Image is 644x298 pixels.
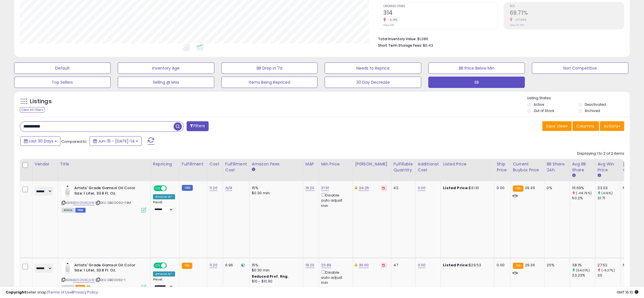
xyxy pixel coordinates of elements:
[598,196,621,201] div: 31.71
[75,285,85,290] span: FBA
[62,263,73,274] img: 41dticpW-BS._SL40_.jpg
[153,161,177,167] div: Repricing
[600,121,624,131] button: Actions
[62,285,75,290] span: All listings currently available for purchase on Amazon
[154,263,161,268] span: ON
[383,23,394,27] small: Prev: 331
[418,161,438,173] div: Additional Cost
[418,262,426,268] a: 0.00
[98,138,135,144] span: Jun-15 - [DATE]-14
[547,161,567,173] div: BB Share 24h.
[166,263,175,268] span: OFF
[428,77,525,88] button: EB
[118,62,214,74] button: Inventory Age
[321,192,348,208] div: Disable auto adjust min
[572,161,593,173] div: Avg BB Share
[497,263,506,268] div: 0.00
[510,5,624,8] span: ROI
[383,10,497,17] h2: 314
[497,185,506,191] div: 0.00
[62,185,73,197] img: 41dticpW-BS._SL40_.jpg
[443,263,490,268] div: $29.53
[423,43,433,48] span: $6.43
[355,161,389,167] div: [PERSON_NAME]
[252,161,301,167] div: Amazon Fees
[534,102,544,107] label: Active
[513,263,523,269] small: FBA
[252,191,299,196] div: $0.30 min
[617,290,638,295] span: 2025-08-14 16:10 GMT
[60,161,148,167] div: Title
[325,62,421,74] button: Needs to Reprice
[576,191,592,195] small: (-68.75%)
[572,185,595,191] div: 15.69%
[572,196,595,201] div: 50.2%
[598,173,601,178] small: Avg Win Price.
[14,62,111,74] button: Default
[572,273,595,278] div: 23.23%
[321,269,348,286] div: Disable auto adjust min
[305,185,315,191] a: 19.20
[572,173,576,178] small: Avg BB Share.
[32,159,58,181] th: CSV column name: cust_attr_2_Vendor
[62,208,75,213] span: All listings currently available for purchase on Amazon
[252,263,299,268] div: 15%
[321,262,331,268] a: 25.89
[48,290,72,295] a: Terms of Use
[525,185,535,191] span: 29.36
[512,18,527,22] small: -37.63%
[513,185,523,192] small: FBA
[118,77,214,88] button: Selling @ Max
[383,5,497,8] span: Ordered Items
[221,77,318,88] button: Items Being Repriced
[513,161,542,173] div: Current Buybox Price
[598,263,621,268] div: 27.52
[542,121,572,131] button: Save View
[182,263,192,269] small: FBA
[74,185,143,197] b: Artists' Grade Gamsol Oil Color Size: 1 Liter, 33.8 Fl. Oz.
[443,185,469,191] b: Listed Price:
[305,262,315,268] a: 19.20
[73,278,95,282] a: B0006IKCHW
[30,98,52,105] h5: Listings
[394,161,413,173] div: Fulfillable Quantity
[35,161,55,167] div: Vendor
[601,268,615,273] small: (-8.27%)
[154,186,161,191] span: ON
[547,263,566,268] div: 25%
[221,62,318,74] button: BB Drop in 7d
[598,273,621,278] div: 30
[75,208,86,213] span: FBM
[166,186,175,191] span: OFF
[62,263,146,289] div: ASIN:
[321,185,329,191] a: 31.91
[73,290,98,295] a: Privacy Policy
[386,18,398,22] small: -5.14%
[325,77,421,88] button: 30 Day Decrease
[95,200,131,205] span: | SKU: GB00092-FBM
[547,185,566,191] div: 0%
[510,23,524,27] small: Prev: 111.76%
[572,263,595,268] div: 38.1%
[378,43,422,48] b: Short Term Storage Fees:
[534,108,554,113] label: Out of Stock
[532,62,628,74] button: Non Competitive
[577,151,624,156] div: Displaying 1 to 2 of 2 items
[359,262,369,268] a: 30.00
[187,121,209,131] button: Filters
[585,108,600,113] label: Archived
[95,278,126,282] span: | SKU: GB00092-1
[182,161,205,167] div: Fulfillment
[73,200,95,205] a: B0006IKCHW
[225,185,232,191] a: N/A
[29,138,53,144] span: Last 30 Days
[252,274,289,279] b: Reduced Prof. Rng.
[153,278,175,290] div: Preset:
[153,200,175,213] div: Preset:
[573,121,599,131] button: Columns
[321,161,350,167] div: Min Price
[394,185,411,191] div: 42
[20,136,60,146] button: Last 30 Days
[497,161,508,173] div: Ship Price
[252,167,255,172] small: Amazon Fees.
